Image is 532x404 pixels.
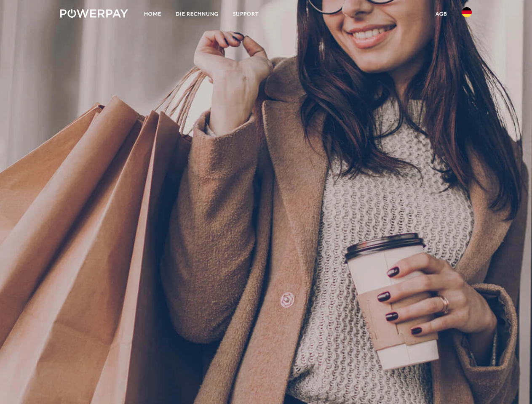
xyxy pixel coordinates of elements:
[60,9,128,18] img: logo-powerpay-white.svg
[428,6,454,21] a: agb
[137,6,168,21] a: Home
[462,7,472,17] img: de
[168,6,226,21] a: DIE RECHNUNG
[226,6,266,21] a: SUPPORT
